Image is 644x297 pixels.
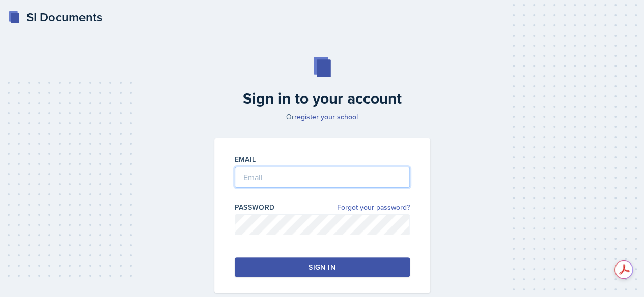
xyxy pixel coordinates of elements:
a: SI Documents [8,8,102,26]
p: Or [208,112,436,122]
label: Email [235,154,256,164]
a: Forgot your password? [337,202,410,213]
label: Password [235,202,275,212]
input: Email [235,167,410,188]
button: Sign in [235,257,410,277]
a: register your school [294,112,358,122]
div: Sign in [309,262,335,272]
h2: Sign in to your account [208,89,436,108]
